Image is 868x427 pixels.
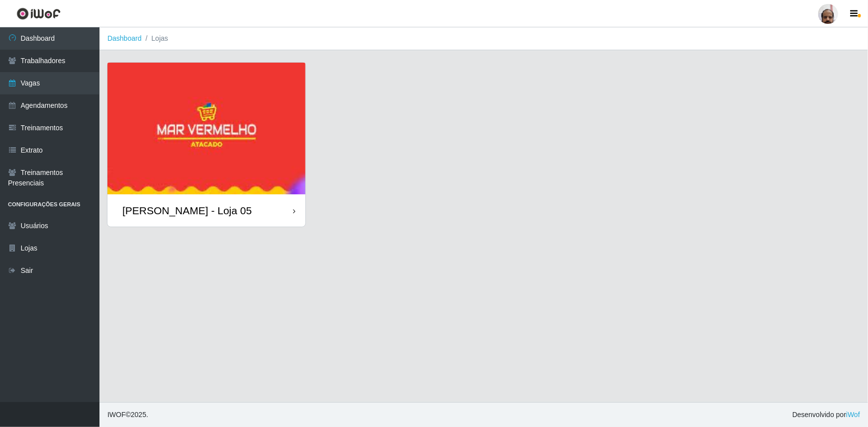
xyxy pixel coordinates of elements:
[107,411,126,419] span: IWOF
[16,7,61,20] img: CoreUI Logo
[107,63,305,194] img: cardImg
[142,33,168,44] li: Lojas
[107,63,305,227] a: [PERSON_NAME] - Loja 05
[846,411,860,419] a: iWof
[99,27,868,50] nav: breadcrumb
[107,410,148,420] span: © 2025 .
[792,410,860,420] span: Desenvolvido por
[122,204,252,217] div: [PERSON_NAME] - Loja 05
[107,34,142,42] a: Dashboard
